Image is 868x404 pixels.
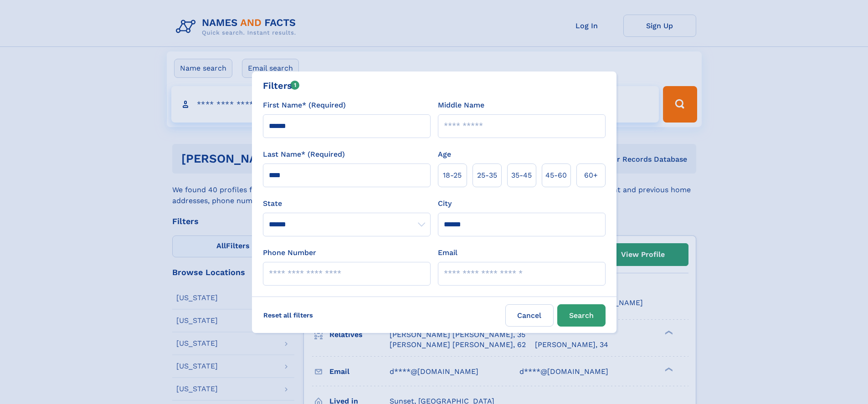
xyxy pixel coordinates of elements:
[511,170,532,181] span: 35‑45
[438,247,457,258] label: Email
[584,170,598,181] span: 60+
[477,170,497,181] span: 25‑35
[438,149,451,160] label: Age
[263,79,300,92] div: Filters
[263,198,431,209] label: State
[545,170,567,181] span: 45‑60
[263,149,345,160] label: Last Name* (Required)
[557,304,606,327] button: Search
[257,304,319,326] label: Reset all filters
[438,198,452,209] label: City
[263,100,346,111] label: First Name* (Required)
[438,100,484,111] label: Middle Name
[505,304,554,327] label: Cancel
[443,170,462,181] span: 18‑25
[263,247,316,258] label: Phone Number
